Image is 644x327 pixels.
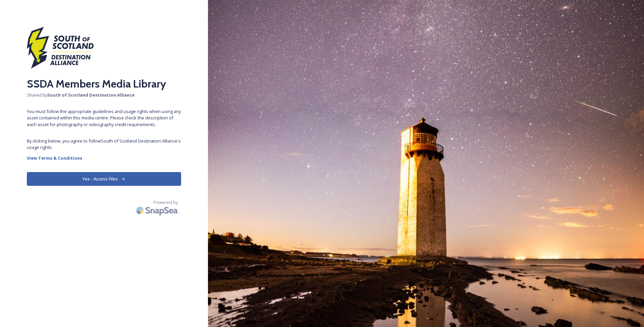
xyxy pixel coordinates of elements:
[27,138,181,151] span: By clicking below, you agree to follow South of Scotland Destination Alliance 's usage rights.
[27,92,181,98] span: Shared by
[134,203,181,218] img: SnapSea Logo
[27,76,181,92] h2: SSDA Members Media Library
[154,199,178,206] span: Powered by
[27,154,181,162] a: View Terms & Conditions
[27,172,181,186] button: Yes - Access Files
[27,155,82,161] strong: View Terms & Conditions
[27,27,94,72] img: 2021_SSH_Destination_colour.png
[47,92,135,98] strong: South of Scotland Destination Alliance
[27,108,181,128] span: You must follow the appropriate guidelines and usage rights when using any asset contained within...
